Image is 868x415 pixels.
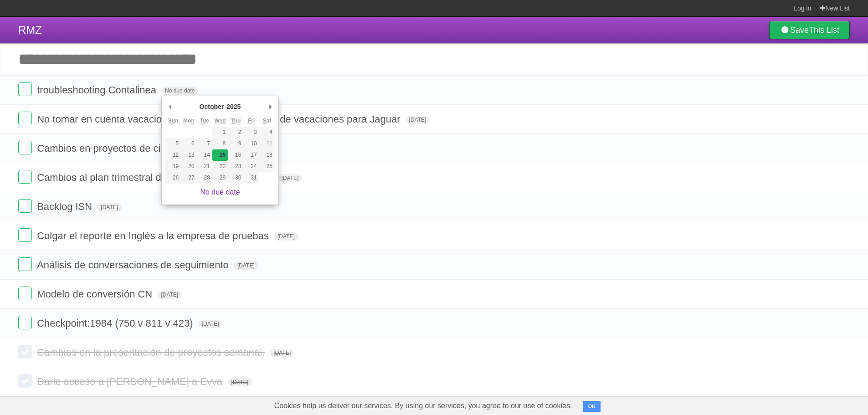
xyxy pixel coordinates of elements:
[165,100,175,113] button: Previous Month
[265,397,581,415] span: Cookies help us deliver our services. By using our services, you agree to our use of cookies.
[212,127,228,138] button: 1
[37,288,154,300] span: Modelo de conversión CN
[243,138,259,149] button: 10
[212,138,228,149] button: 8
[18,199,32,213] label: Done
[234,261,258,270] span: [DATE]
[37,143,219,154] span: Cambios en proyectos de cierre -CPC01
[228,149,243,161] button: 16
[259,138,275,149] button: 11
[37,84,159,96] span: troubleshooting Contalinea
[200,188,240,196] a: No due date
[37,172,275,183] span: Cambios al plan trimestral de proyectos estratégicos.
[18,170,32,184] label: Done
[200,118,209,124] abbr: Tuesday
[228,127,243,138] button: 2
[168,118,179,124] abbr: Sunday
[228,172,243,184] button: 30
[18,141,32,154] label: Done
[212,161,228,172] button: 22
[37,318,195,329] span: Checkpoint:1984 (750 v 811 v 423)
[228,138,243,149] button: 9
[266,100,275,113] button: Next Month
[37,201,94,212] span: Backlog ISN
[197,172,212,184] button: 28
[583,401,601,412] button: OK
[18,82,32,96] label: Done
[197,161,212,172] button: 21
[214,118,226,124] abbr: Wednesday
[248,118,255,124] abbr: Friday
[259,127,275,138] button: 4
[181,138,196,149] button: 6
[18,316,32,329] label: Done
[198,320,223,328] span: [DATE]
[97,203,122,211] span: [DATE]
[809,26,839,35] b: This List
[18,24,42,36] span: RMZ
[406,116,430,124] span: [DATE]
[157,291,182,299] span: [DATE]
[198,100,226,113] div: October
[18,374,32,388] label: Done
[259,161,275,172] button: 25
[165,138,181,149] button: 5
[37,113,402,125] span: No tomar en cuenta vacaciones solicitadas de la resta de vacaciones para Jaguar
[37,376,225,387] span: Darle acceso a [PERSON_NAME] a Evva
[259,149,275,161] button: 18
[181,161,196,172] button: 20
[243,149,259,161] button: 17
[197,138,212,149] button: 7
[165,149,181,161] button: 12
[18,345,32,359] label: Done
[165,161,181,172] button: 19
[274,232,298,241] span: [DATE]
[18,287,32,300] label: Done
[231,118,241,124] abbr: Thursday
[37,259,231,271] span: Análisis de conversaciones de seguimiento
[181,149,196,161] button: 13
[227,378,252,386] span: [DATE]
[165,172,181,184] button: 26
[183,118,195,124] abbr: Monday
[181,172,196,184] button: 27
[243,127,259,138] button: 3
[212,149,228,161] button: 15
[161,87,198,95] span: No due date
[228,161,243,172] button: 23
[769,21,850,39] a: SaveThis List
[263,118,272,124] abbr: Saturday
[197,149,212,161] button: 14
[270,349,294,357] span: [DATE]
[225,100,242,113] div: 2025
[18,112,32,125] label: Done
[212,172,228,184] button: 29
[37,230,271,241] span: Colgar el reporte en Inglés a la empresa de pruebas
[243,161,259,172] button: 24
[18,257,32,271] label: Done
[277,174,302,182] span: [DATE]
[243,172,259,184] button: 31
[18,228,32,242] label: Done
[37,347,267,358] span: Cambios en la presentación de proyectos semanal.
